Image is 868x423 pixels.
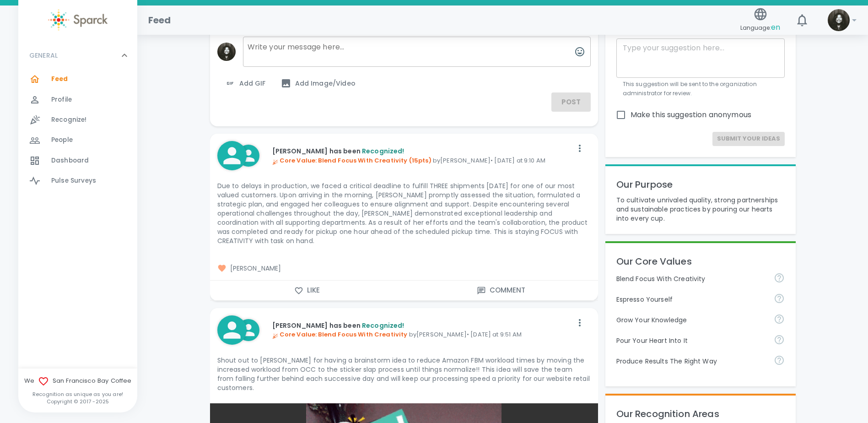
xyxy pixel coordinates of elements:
h1: Feed [148,13,171,27]
p: [PERSON_NAME] has been [272,146,572,156]
p: Blend Focus With Creativity [616,274,766,283]
img: Picture of Angel [217,43,236,61]
p: by [PERSON_NAME] • [DATE] at 9:51 AM [272,330,572,339]
svg: Share your voice and your ideas [774,293,785,304]
svg: Come to work to make a difference in your own way [774,334,785,345]
span: Recognize! [51,115,87,125]
span: Core Value: Blend Focus With Creativity [272,330,408,339]
span: Feed [51,75,68,84]
span: Profile [51,95,72,104]
span: Make this suggestion anonymous [631,109,752,120]
span: Add Image/Video [280,78,356,89]
span: Core Value: Blend Focus With Creativity (15pts) [272,156,431,165]
p: Espresso Yourself [616,295,766,304]
span: Recognized! [362,146,404,156]
span: [PERSON_NAME] [217,264,591,273]
span: Add GIF [225,78,266,89]
a: Recognize! [18,110,137,130]
p: by [PERSON_NAME] • [DATE] at 9:10 AM [272,156,572,165]
svg: Follow your curiosity and learn together [774,314,785,325]
span: Recognized! [362,321,404,330]
p: To cultivate unrivaled quality, strong partnerships and sustainable practices by pouring our hear... [616,195,785,223]
div: GENERAL [18,69,137,195]
p: Shout out to [PERSON_NAME] for having a brainstorm idea to reduce Amazon FBM workload times by mo... [217,356,591,392]
div: GENERAL [18,42,137,69]
a: Sparck logo [18,9,137,31]
p: Our Purpose [616,177,785,192]
svg: Achieve goals today and innovate for tomorrow [774,272,785,283]
p: Pour Your Heart Into It [616,336,766,345]
p: Grow Your Knowledge [616,315,766,325]
a: Dashboard [18,151,137,171]
a: Profile [18,90,137,110]
p: Our Recognition Areas [616,407,785,421]
a: Pulse Surveys [18,171,137,191]
img: Sparck logo [48,9,108,31]
span: Dashboard [51,156,89,165]
span: We San Francisco Bay Coffee [18,376,137,387]
p: Our Core Values [616,254,785,269]
p: GENERAL [29,51,58,60]
span: Pulse Surveys [51,176,96,185]
span: en [771,22,780,33]
button: Language:en [737,4,784,37]
button: Like [210,281,404,300]
a: Feed [18,69,137,89]
span: People [51,136,73,145]
span: Language: [740,22,780,34]
img: Picture of Angel [828,9,850,31]
p: Copyright © 2017 - 2025 [18,398,137,405]
button: Comment [404,281,598,300]
svg: Find success working together and doing the right thing [774,355,785,366]
p: Produce Results The Right Way [616,357,766,366]
p: Recognition as unique as you are! [18,390,137,398]
p: This suggestion will be sent to the organization administrator for review. [623,80,778,98]
p: [PERSON_NAME] has been [272,321,572,330]
p: Due to delays in production, we faced a critical deadline to fulfill THREE shipments [DATE] for o... [217,181,591,245]
a: People [18,130,137,150]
